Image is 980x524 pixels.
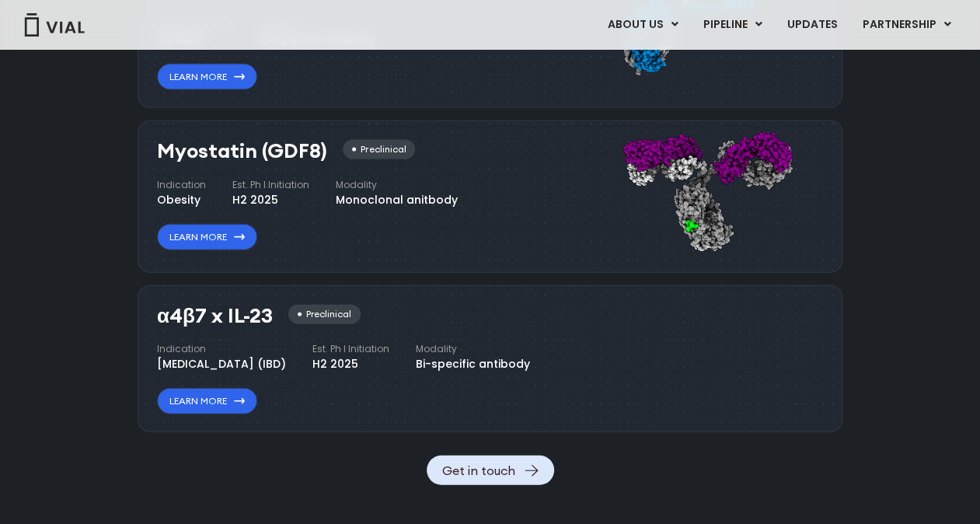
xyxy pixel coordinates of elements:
div: [MEDICAL_DATA] (IBD) [157,356,286,372]
img: Vial Logo [23,13,85,37]
div: Monoclonal anitbody [336,192,458,208]
h4: Modality [336,178,458,192]
div: Obesity [157,192,206,208]
h3: α4β7 x IL-23 [157,305,273,327]
h4: Indication [157,178,206,192]
a: PARTNERSHIPMenu Toggle [850,12,964,38]
div: Preclinical [343,140,415,159]
a: Get in touch [427,456,554,485]
h4: Modality [416,342,530,356]
a: Learn More [157,388,257,414]
a: Learn More [157,64,257,90]
h4: Est. Ph I Initiation [232,178,309,192]
div: Bi-specific antibody [416,356,530,372]
a: PIPELINEMenu Toggle [691,12,774,38]
div: H2 2025 [232,192,309,208]
a: UPDATES [775,12,849,38]
div: H2 2025 [312,356,389,372]
a: Learn More [157,224,257,250]
div: Preclinical [288,305,361,324]
a: ABOUT USMenu Toggle [595,12,690,38]
h3: Myostatin (GDF8) [157,140,327,162]
h4: Indication [157,342,286,356]
h4: Est. Ph I Initiation [312,342,389,356]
